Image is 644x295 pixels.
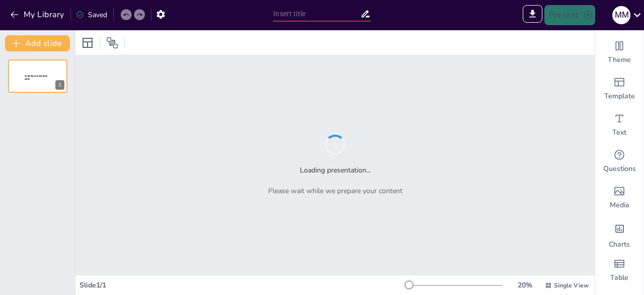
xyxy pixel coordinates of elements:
[595,180,643,216] div: Add images, graphics, shapes or video
[595,71,643,107] div: Add ready made slides
[612,6,630,24] div: m m
[268,186,403,196] p: Please wait while we prepare your content
[55,80,64,90] div: 1
[612,5,630,25] button: m m
[5,35,70,51] button: Add slide
[603,164,636,174] span: Questions
[612,128,626,138] span: Text
[8,7,68,23] button: My Library
[79,280,406,290] div: Slide 1 / 1
[610,273,628,283] span: Table
[604,91,635,101] span: Template
[513,280,537,290] div: 20 %
[608,55,631,65] span: Theme
[106,37,118,49] span: Position
[544,5,595,25] button: Present
[523,5,542,25] span: Export to PowerPoint
[610,200,629,210] span: Media
[554,281,589,290] span: Single View
[25,75,48,80] span: Sendsteps presentation editor
[595,216,643,252] div: Add charts and graphs
[300,165,371,175] h2: Loading presentation...
[595,34,643,71] div: Change the overall theme
[76,10,107,20] div: Saved
[273,7,360,21] input: Insert title
[79,35,96,51] div: Layout
[595,107,643,143] div: Add text boxes
[609,240,630,250] span: Charts
[595,143,643,180] div: Get real-time input from your audience
[8,60,67,93] div: Sendsteps presentation editor1
[595,252,643,288] div: Add a table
